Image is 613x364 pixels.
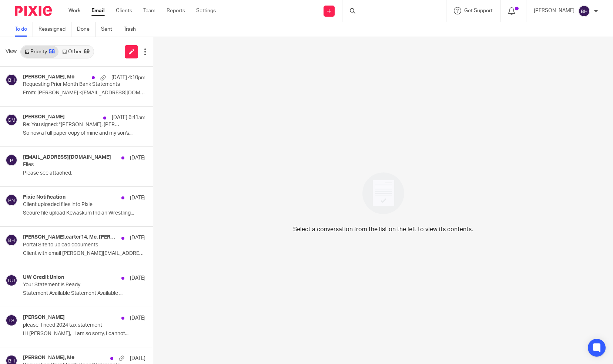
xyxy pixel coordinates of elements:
img: svg%3E [6,194,17,206]
p: [DATE] [130,194,145,202]
p: HI [PERSON_NAME], I am so sorry, I cannot... [23,331,145,337]
p: So now a full paper copy of mine and my son's... [23,130,145,136]
a: Email [91,7,105,14]
img: svg%3E [6,114,17,126]
a: Trash [124,22,141,37]
img: svg%3E [6,314,17,326]
p: [DATE] 4:10pm [111,74,145,81]
p: Your Statement is Ready [23,282,121,288]
a: Reassigned [38,22,71,37]
p: Re: You signed: "[PERSON_NAME], [PERSON_NAME] 2024 Revised 8879" [23,122,121,128]
p: Select a conversation from the list on the left to view its contents. [293,225,473,234]
a: Settings [196,7,216,14]
p: Portal Site to upload documents [23,242,121,248]
p: please, I need 2024 tax statement [23,322,121,328]
p: [DATE] [130,355,145,362]
span: View [6,48,17,55]
a: Done [77,22,96,37]
h4: [PERSON_NAME], Me [23,74,74,80]
a: Other69 [58,46,93,58]
h4: [EMAIL_ADDRESS][DOMAIN_NAME] [23,154,111,161]
p: Client with email [PERSON_NAME][EMAIL_ADDRESS][DOMAIN_NAME]... [23,250,145,257]
p: [DATE] [130,314,145,322]
a: To do [15,22,33,37]
img: svg%3E [6,274,17,286]
p: [DATE] 6:41am [112,114,145,121]
p: From: [PERSON_NAME] <[EMAIL_ADDRESS][DOMAIN_NAME]>... [23,90,145,96]
a: Sent [101,22,118,37]
p: Client uploaded files into Pixie [23,202,121,208]
p: Requesting Prior Month Bank Statements [23,81,121,88]
p: Statement Available Statement Available ... [23,290,145,297]
a: Work [68,7,80,14]
p: [DATE] [130,154,145,162]
span: Get Support [464,8,493,13]
h4: [PERSON_NAME] [23,314,65,321]
img: svg%3E [578,5,590,17]
p: Secure file upload Kewaskum Indian Wrestling... [23,210,145,216]
h4: UW Credit Union [23,274,64,281]
h4: [PERSON_NAME].carter14, Me, [PERSON_NAME] [23,234,118,240]
h4: Pixie Notification [23,194,66,200]
div: 58 [49,49,55,54]
p: Please see attached. [23,170,145,176]
a: Priority58 [21,46,58,58]
a: Reports [167,7,185,14]
img: svg%3E [6,154,17,166]
h4: [PERSON_NAME] [23,114,65,120]
img: svg%3E [6,74,17,86]
p: [DATE] [130,274,145,282]
a: Clients [116,7,132,14]
p: [PERSON_NAME] [534,7,575,14]
h4: [PERSON_NAME], Me [23,355,74,361]
img: Pixie [15,6,52,16]
img: image [358,168,409,219]
a: Team [143,7,155,14]
p: Files [23,162,121,168]
p: [DATE] [130,234,145,242]
img: svg%3E [6,234,17,246]
div: 69 [84,49,90,54]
